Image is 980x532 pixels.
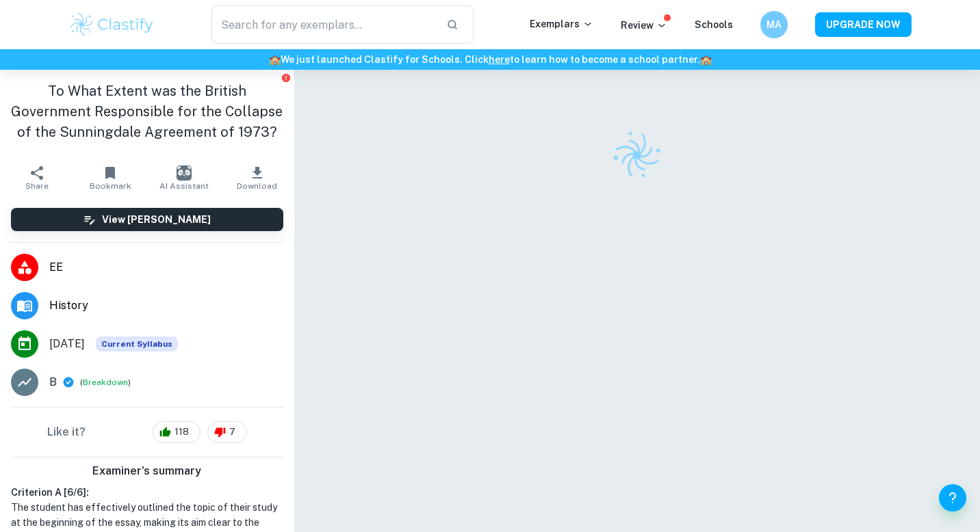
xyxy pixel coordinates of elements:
span: 7 [222,425,243,439]
button: Bookmark [73,159,146,197]
button: Report issue [281,72,292,83]
p: Review [621,18,667,33]
p: Exemplars [530,16,593,31]
span: 118 [167,425,196,439]
a: here [489,54,510,65]
span: Bookmark [90,181,131,191]
img: Clastify logo [604,122,670,188]
div: This exemplar is based on the current syllabus. Feel free to refer to it for inspiration/ideas wh... [96,336,178,351]
button: Help and Feedback [939,484,966,511]
div: 7 [207,421,247,443]
input: Search for any exemplars... [211,5,435,44]
h6: Like it? [47,424,86,440]
span: History [49,297,283,314]
h6: We just launched Clastify for Schools. Click to learn how to become a school partner. [3,52,977,67]
h1: To What Extent was the British Government Responsible for the Collapse of the Sunningdale Agreeme... [11,81,283,142]
h6: Examiner's summary [5,463,289,479]
button: Download [220,159,294,197]
h6: View [PERSON_NAME] [102,212,211,227]
button: AI Assistant [147,159,220,197]
button: Breakdown [83,376,128,388]
img: Clastify logo [68,11,155,38]
button: MA [760,11,788,38]
div: 118 [153,421,201,443]
span: EE [49,259,283,276]
span: ( ) [80,376,131,389]
button: UPGRADE NOW [815,12,912,37]
span: AI Assistant [159,181,209,191]
span: Download [237,181,277,191]
button: View [PERSON_NAME] [11,208,283,231]
span: Share [25,181,49,191]
h6: Criterion A [ 6 / 6 ]: [11,485,283,500]
span: [DATE] [49,336,85,352]
h6: MA [766,17,782,32]
span: 🏫 [700,54,712,65]
img: AI Assistant [177,165,192,181]
p: B [49,374,57,390]
a: Schools [695,19,733,30]
span: 🏫 [269,54,281,65]
span: Current Syllabus [96,336,178,351]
